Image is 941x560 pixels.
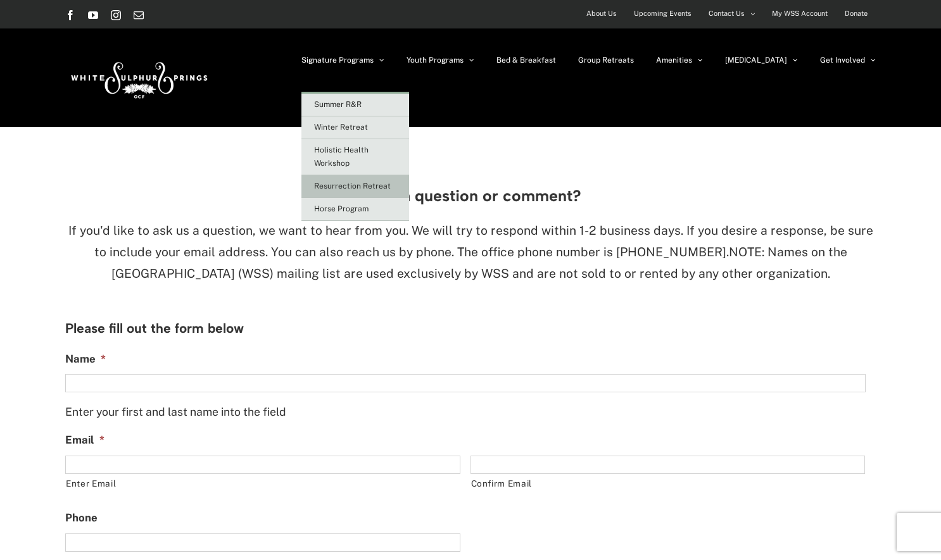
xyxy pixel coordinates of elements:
a: Get Involved [820,28,876,92]
span: Resurrection Retreat [314,182,391,190]
a: Group Retreats [578,28,634,92]
span: Holistic Health Workshop [314,146,369,168]
span: Winter Retreat [314,123,368,132]
a: [MEDICAL_DATA] [725,28,798,92]
span: Group Retreats [578,56,634,64]
span: Get Involved [820,56,865,64]
label: Email [65,433,104,447]
a: Winter Retreat [301,116,409,139]
h3: Please fill out the form below [65,320,876,337]
label: Enter Email [66,475,460,493]
a: Youth Programs [407,28,474,92]
label: Confirm Email [471,475,866,493]
a: Holistic Health Workshop [301,139,409,175]
span: Youth Programs [407,56,464,64]
span: Horse Program [314,204,369,213]
p: NOTE: Names on the [GEOGRAPHIC_DATA] (WSS) mailing list are used exclusively by WSS and are not s... [65,220,876,284]
a: Signature Programs [301,28,384,92]
span: Upcoming Events [634,4,692,23]
a: Horse Program [301,198,409,221]
span: Contact Us [709,4,745,23]
a: Summer R&R [301,94,409,116]
img: White Sulphur Springs Logo [65,48,211,108]
span: About Us [586,4,617,23]
a: Amenities [656,28,703,92]
span: [MEDICAL_DATA] [725,56,787,64]
label: Phone [65,511,98,525]
label: Name [65,352,106,366]
span: If you'd like to ask us a question, we want to hear from you. We will try to respond within 1-2 b... [68,223,873,259]
span: Summer R&R [314,100,362,109]
nav: Main Menu [301,28,876,92]
span: Amenities [656,56,692,64]
h3: Have a question or comment? [65,187,876,204]
span: Bed & Breakfast [496,56,556,64]
div: Enter your first and last name into the field [65,392,866,421]
span: My WSS Account [772,4,828,23]
span: Signature Programs [301,56,374,64]
a: Resurrection Retreat [301,175,409,198]
a: Bed & Breakfast [496,28,556,92]
span: Donate [845,4,868,23]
